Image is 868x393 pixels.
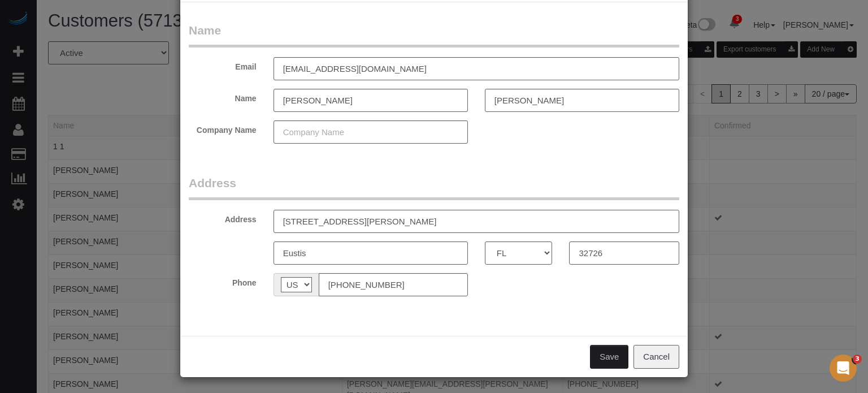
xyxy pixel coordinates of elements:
input: Phone [319,273,468,296]
label: Address [180,210,265,225]
label: Phone [180,273,265,288]
input: First Name [274,89,468,112]
iframe: Intercom live chat [830,355,857,382]
legend: Address [189,175,679,200]
input: Zip Code [569,241,679,265]
button: Save [590,345,628,369]
span: 3 [853,355,862,364]
input: Company Name [274,120,468,144]
label: Company Name [180,120,265,136]
legend: Name [189,22,679,47]
label: Name [180,89,265,104]
button: Cancel [633,345,679,369]
input: Last Name [485,89,679,112]
input: City [274,241,468,265]
label: Email [180,57,265,72]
